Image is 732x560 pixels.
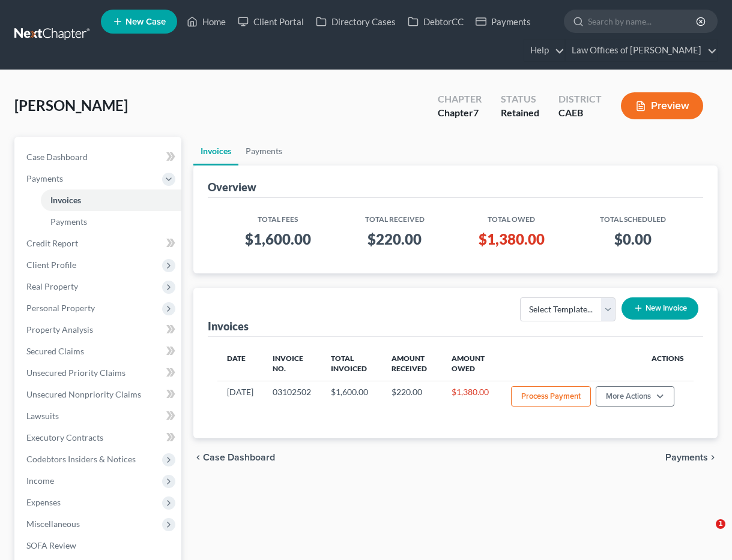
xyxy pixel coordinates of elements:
span: Executory Contracts [26,432,103,442]
span: Lawsuits [26,411,59,421]
span: 1 [716,519,725,529]
a: Property Analysis [17,319,181,341]
button: chevron_left Case Dashboard [193,453,275,462]
iframe: Intercom live chat [691,519,720,548]
span: Payments [26,173,63,183]
div: CAEB [558,106,602,120]
span: 7 [473,107,479,118]
a: Credit Report [17,233,181,254]
div: Status [501,92,539,106]
a: Payments [238,137,289,165]
button: Process Payment [511,386,591,407]
a: Secured Claims [17,341,181,362]
div: Retained [501,106,539,120]
span: Unsecured Nonpriority Claims [26,389,141,399]
td: $1,380.00 [442,381,501,414]
a: Client Portal [232,11,310,32]
span: Codebtors Insiders & Notices [26,454,136,464]
a: Case Dashboard [17,146,181,168]
th: Invoice No. [263,347,322,381]
th: Actions [501,347,694,381]
td: $1,600.00 [321,381,381,414]
a: Help [524,40,564,61]
span: Credit Report [26,238,78,248]
span: SOFA Review [26,540,76,550]
th: Amount Received [382,347,442,381]
td: 03102502 [263,381,322,414]
a: Payments [470,11,537,32]
td: [DATE] [217,381,263,414]
button: New Invoice [622,297,698,320]
h3: $1,600.00 [227,230,329,249]
th: Amount Owed [442,347,501,381]
span: Client Profile [26,260,76,270]
button: More Actions [596,386,674,407]
a: DebtorCC [402,11,470,32]
i: chevron_left [193,453,203,462]
span: Payments [50,216,87,227]
a: SOFA Review [17,535,181,556]
th: Total Scheduled [572,207,694,225]
i: chevron_right [708,453,718,462]
span: Property Analysis [26,324,93,335]
button: Payments chevron_right [665,453,718,462]
div: Chapter [438,106,482,120]
span: [PERSON_NAME] [14,97,128,114]
span: Unsecured Priority Claims [26,368,126,378]
a: Payments [41,211,181,233]
div: Overview [208,180,256,194]
span: Payments [665,453,708,462]
span: Income [26,475,54,486]
a: Invoices [41,189,181,211]
span: Secured Claims [26,346,84,356]
div: District [558,92,602,106]
span: Invoices [50,195,81,205]
span: Real Property [26,281,78,291]
div: Chapter [438,92,482,106]
span: Expenses [26,497,61,507]
span: Case Dashboard [26,152,88,162]
a: Invoices [193,137,238,165]
a: Executory Contracts [17,427,181,448]
a: Unsecured Priority Claims [17,362,181,384]
a: Directory Cases [310,11,402,32]
a: Law Offices of [PERSON_NAME] [566,40,717,61]
h3: $0.00 [582,230,684,249]
h3: $220.00 [348,230,441,249]
a: Lawsuits [17,405,181,427]
span: New Case [126,17,166,26]
button: Preview [621,92,703,119]
th: Total Fees [217,207,339,225]
th: Date [217,347,263,381]
a: Home [181,11,232,32]
th: Total Invoiced [321,347,381,381]
a: Unsecured Nonpriority Claims [17,384,181,405]
h3: $1,380.00 [461,230,563,249]
span: Personal Property [26,303,95,313]
th: Total Owed [451,207,572,225]
input: Search by name... [588,10,698,32]
th: Total Received [339,207,451,225]
div: Invoices [208,319,249,333]
td: $220.00 [382,381,442,414]
span: Miscellaneous [26,519,80,529]
span: Case Dashboard [203,453,275,462]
